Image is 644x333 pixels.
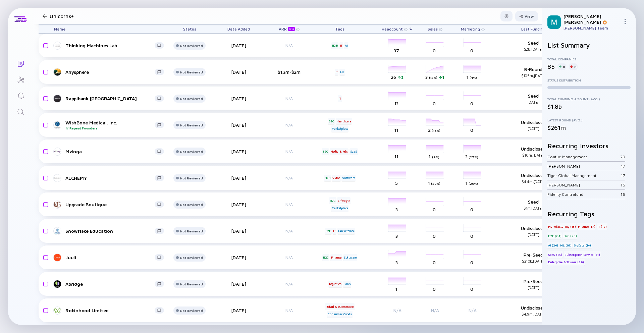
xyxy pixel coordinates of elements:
div: Seed [512,40,555,51]
div: [DATE] [512,126,555,131]
a: Reminders [8,87,33,103]
div: BigData (14) [573,242,592,248]
div: B2C [328,118,335,124]
div: Finance (17) [577,223,596,230]
div: N/A [267,149,311,154]
div: 0 [569,63,578,70]
div: B2C (23) [563,232,577,239]
div: 16 [621,182,625,187]
div: $2b, [DATE] [512,47,555,51]
div: [DATE] [220,96,257,101]
div: [DATE] [220,202,257,207]
div: N/A [267,281,311,286]
div: 0 [557,63,566,70]
div: Not Reviewed [180,150,203,154]
div: beta [288,27,295,31]
div: B2C [322,148,329,155]
span: Marketing [461,26,480,32]
div: Logistics [328,281,342,287]
div: $10m, [DATE] [512,153,555,157]
div: Coatue Management [547,154,620,159]
div: Not Reviewed [180,44,203,48]
div: IT (12) [597,223,607,230]
div: Seed [512,93,555,104]
div: Not Reviewed [180,97,203,101]
div: Undisclosed [512,119,555,131]
div: [DATE] [220,175,257,181]
h1: Unicorns+ [50,13,74,19]
div: Software [341,175,356,181]
div: Marketplace [331,205,349,212]
h2: List Summary [547,41,631,49]
div: Status Distribution [547,78,631,82]
div: Undisclosed [512,146,555,157]
div: N/A [267,43,311,48]
div: Undisclosed [512,225,555,237]
div: $4.4m, [DATE] [512,179,555,184]
div: N/A [267,96,311,101]
div: $1.8b [547,103,631,110]
div: 16 [621,192,625,197]
div: [PERSON_NAME] [547,164,621,169]
div: Not Reviewed [180,176,203,180]
a: ALCHEMY [54,174,169,182]
div: N/A [267,255,311,260]
div: N/A [267,122,311,127]
div: Undisclosed [512,172,555,184]
div: ML [339,69,345,75]
div: 85 [547,63,555,70]
div: Total Companies [547,57,631,61]
div: SaaS [343,281,351,287]
div: 17 [621,164,625,169]
div: N/A [267,228,311,233]
div: B2B [325,228,332,234]
div: Undisclosed [512,305,555,316]
div: [DATE] [220,69,257,75]
div: Mzinga [65,149,155,154]
div: Tags [321,24,359,33]
div: Enterprise Software (29) [547,259,585,266]
a: Search [8,103,33,119]
div: Abridge [65,281,155,287]
div: Marketplace [331,125,349,132]
div: Pre-Seed [512,278,555,290]
div: [DATE] [512,100,555,104]
div: N/A [267,308,311,313]
img: Menu [623,19,628,24]
div: Not Reviewed [180,309,203,313]
span: Sales [428,26,438,32]
div: B-Round [512,66,555,78]
div: [DATE] [512,232,555,237]
div: [DATE] [220,149,257,154]
div: $4.9m, [DATE] [512,312,555,316]
div: [DATE] [220,122,257,128]
div: N/A [416,301,454,320]
div: $210k, [DATE] [512,259,555,263]
span: Headcount [382,26,403,32]
div: Fidelity Contrafund [547,192,621,197]
div: IT [338,95,342,102]
img: Mordechai Profile Picture [547,15,561,29]
div: 29 [620,154,625,159]
div: $1.3m-$2m [267,69,311,75]
div: WishBone Medical, Inc. [65,120,155,130]
a: Lists [8,55,33,71]
a: Anysphere [54,68,169,76]
div: $1m, [DATE] [512,206,555,210]
a: Abridge [54,280,169,288]
div: Marketplace [337,228,355,234]
button: View [515,11,538,21]
div: SaaS (50) [547,251,563,258]
div: Not Reviewed [180,256,203,260]
div: Upgrade Boutique [65,202,155,207]
div: Retail & eCommerce [325,303,355,310]
div: Rappibank [GEOGRAPHIC_DATA] [65,96,155,101]
div: B2C [322,254,329,261]
div: IT [332,228,336,234]
div: N/A [267,175,311,180]
a: Juuli [54,254,169,262]
a: Thinking Machines Lab [54,42,169,50]
div: N/A [267,202,311,207]
div: Repeat Founders [65,126,155,130]
div: AI [344,42,348,49]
